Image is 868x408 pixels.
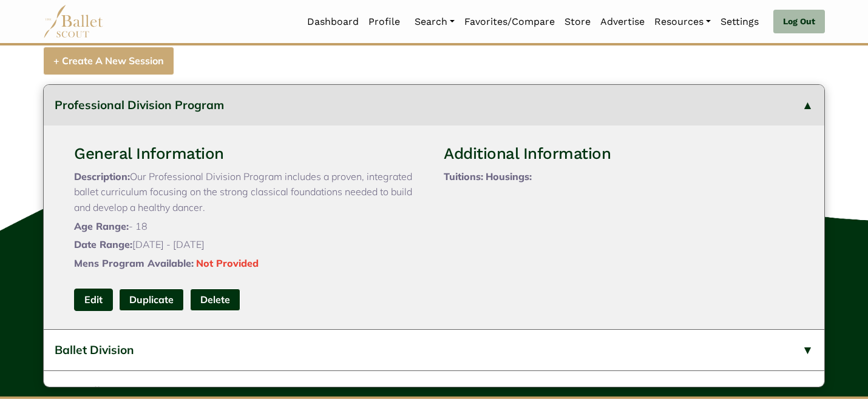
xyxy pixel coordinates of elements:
[74,170,130,182] span: Description:
[44,85,824,125] button: Professional Division Program
[74,237,424,253] p: [DATE] - [DATE]
[459,9,560,35] a: Favorites/Compare
[649,9,716,35] a: Resources
[74,289,113,311] a: Edit
[44,329,824,370] button: Ballet Division
[196,257,259,269] span: Not Provided
[55,384,163,398] span: Pre-Ballet Program
[364,9,405,35] a: Profile
[190,289,240,311] button: Delete
[302,9,364,35] a: Dashboard
[43,47,174,75] a: + Create A New Session
[55,343,134,357] span: Ballet Division
[74,169,424,216] p: Our Professional Division Program includes a proven, integrated ballet curriculum focusing on the...
[74,220,129,232] span: Age Range:
[560,9,595,35] a: Store
[486,170,532,182] span: Housings:
[74,144,424,164] h3: General Information
[773,10,825,34] a: Log Out
[444,144,794,164] h3: Additional Information
[444,170,483,182] span: Tuitions:
[74,219,424,235] p: - 18
[55,98,224,112] span: Professional Division Program
[595,9,649,35] a: Advertise
[74,257,194,269] span: Mens Program Available:
[74,238,132,250] span: Date Range:
[119,289,184,311] a: Duplicate
[716,9,764,35] a: Settings
[410,9,459,35] a: Search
